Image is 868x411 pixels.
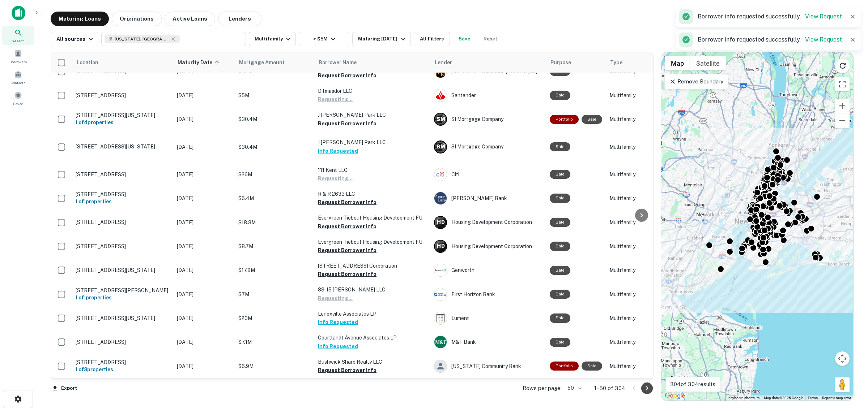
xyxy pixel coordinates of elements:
[670,380,715,389] p: 304 of 304 results
[479,32,502,46] button: Reset
[609,91,646,99] p: Multifamily
[178,58,222,67] span: Maturity Date
[358,35,407,43] div: Maturing [DATE]
[173,52,235,73] th: Maturity Date
[51,12,109,26] button: Maturing Loans
[728,395,759,401] button: Keyboard shortcuts
[835,99,850,113] button: Zoom in
[249,32,296,46] button: Multifamily
[437,143,445,151] p: S M
[112,12,162,26] button: Originations
[805,36,842,43] a: View Request
[434,288,447,300] img: picture
[238,242,311,250] p: $8.7M
[318,310,427,318] p: Lenoxville Associates LP
[832,353,868,388] div: Chat Widget
[165,12,215,26] button: Active Loans
[318,190,427,198] p: R & R 2633 LLC
[318,111,427,119] p: J [PERSON_NAME] Park LLC
[808,396,818,400] a: Terms (opens in new tab)
[550,242,570,251] div: Sale
[177,194,231,202] p: [DATE]
[582,362,602,371] div: Sale
[653,334,696,350] p: Apartment house (5+ units)
[76,171,170,178] p: [STREET_ADDRESS]
[434,240,542,253] div: Housing Development Corporation
[550,115,579,124] div: This is a portfolio loan with 4 properties
[238,143,311,151] p: $30.4M
[434,168,447,181] img: picture
[835,58,850,73] button: Reload search area
[690,56,726,70] button: Show satellite imagery
[609,338,646,346] p: Multifamily
[434,312,447,324] img: picture
[238,362,311,370] p: $6.9M
[115,36,169,42] span: [US_STATE], [GEOGRAPHIC_DATA], [GEOGRAPHIC_DATA]
[76,198,170,205] h6: 1 of 1 properties
[318,366,376,375] button: Request Borrower Info
[434,288,542,301] div: First Horizon Bank
[177,314,231,322] p: [DATE]
[56,35,95,43] div: All sources
[238,266,311,274] p: $17.8M
[12,38,25,44] span: Search
[2,26,34,45] div: Search
[299,32,349,46] button: > $5M
[76,58,98,67] span: Location
[51,383,79,394] button: Export
[653,166,696,182] p: Highrise Apartments
[430,52,546,73] th: Lender
[318,222,376,231] button: Request Borrower Info
[177,290,231,298] p: [DATE]
[653,111,696,127] p: Apartments (generic)
[318,71,376,80] button: Request Borrower Info
[318,147,358,155] button: Info Requested
[76,112,170,118] p: [STREET_ADDRESS][US_STATE]
[76,118,170,126] h6: 1 of 4 properties
[238,91,311,99] p: $5M
[72,52,173,73] th: Location
[434,336,447,348] img: picture
[314,52,430,73] th: Borrower Name
[609,314,646,322] p: Multifamily
[434,89,542,102] div: Santander
[13,101,24,107] span: Saved
[101,32,246,46] button: [US_STATE], [GEOGRAPHIC_DATA], [GEOGRAPHIC_DATA]
[609,115,646,123] p: Multifamily
[550,194,570,203] div: Sale
[76,267,170,273] p: [STREET_ADDRESS][US_STATE]
[550,362,579,371] div: This is a portfolio loan with 3 properties
[434,140,542,153] div: SI Mortgage Company
[609,194,646,202] p: Multifamily
[238,194,311,202] p: $6.4M
[76,287,170,294] p: [STREET_ADDRESS][PERSON_NAME]
[434,360,542,373] div: [US_STATE] Community Bank
[51,32,98,46] button: All sources
[239,58,294,67] span: Mortgage Amount
[12,6,25,20] img: capitalize-icon.png
[352,32,410,46] button: Maturing [DATE]
[318,358,427,366] p: Bushwick Sharp Realty LLC
[238,338,311,346] p: $7.1M
[76,143,170,150] p: [STREET_ADDRESS][US_STATE]
[550,290,570,299] div: Sale
[665,56,690,70] button: Show street map
[238,219,311,226] p: $18.3M
[76,294,170,302] h6: 1 of 1 properties
[177,115,231,123] p: [DATE]
[653,135,696,159] p: Multi-Family Dwellings (Generic, 2+)
[76,315,170,321] p: [STREET_ADDRESS][US_STATE]
[653,262,696,278] p: Boarding House, Rooming
[805,13,842,20] a: View Request
[653,358,696,374] p: Garden Apt, Court Apt (5+ units)
[76,191,170,198] p: [STREET_ADDRESS]
[2,68,34,87] a: Contacts
[653,310,696,326] p: Apartment house (5+ units)
[177,91,231,99] p: [DATE]
[550,142,570,151] div: Sale
[434,264,542,277] div: Genworth
[437,242,444,250] p: H D
[609,266,646,274] p: Multifamily
[764,396,803,400] span: Map data ©2025 Google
